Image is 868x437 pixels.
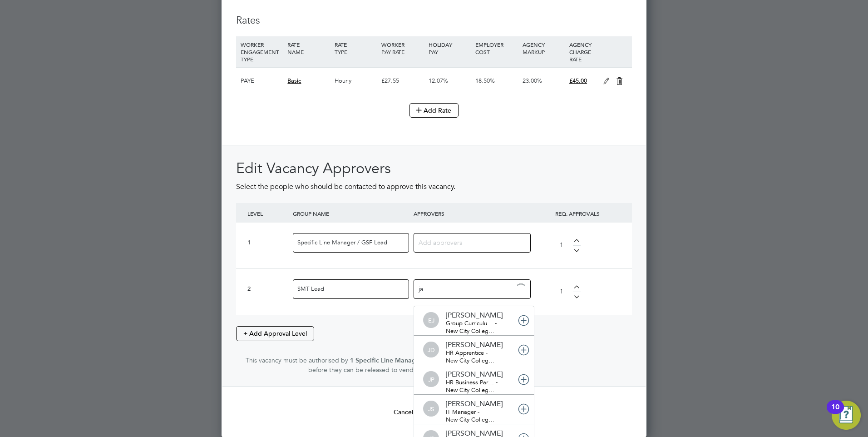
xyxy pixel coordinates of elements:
span: JD [423,342,439,358]
div: EMPLOYER COST [473,36,520,60]
span: JP [423,372,439,387]
span: This vacancy must be authorised by [246,356,348,364]
span: JS [423,401,439,417]
strong: 1 Specific Line Manager / GSF Lead [350,357,456,364]
span: IT Manager [446,408,476,416]
span: 18.50% [475,77,495,84]
div: [PERSON_NAME] [446,311,503,320]
span: Select the people who should be contacted to approve this vacancy. [236,182,455,191]
div: LEVEL [245,203,291,224]
button: Cancel [386,405,420,419]
span: Basic [287,77,301,84]
div: 10 [831,407,839,419]
div: APPROVERS [411,203,532,224]
span: EJ [423,313,439,328]
span: New City Colleg… [446,357,494,364]
span: New City Colleg… [446,386,494,394]
span: - [478,408,479,416]
input: Add approvers [419,236,475,248]
div: AGENCY MARKUP [520,36,567,60]
div: RATE TYPE [332,36,379,60]
div: 1 [247,239,288,247]
span: £45.00 [569,77,587,84]
div: [PERSON_NAME] [446,370,503,379]
div: RATE NAME [285,36,332,60]
span: user(s) before they can be released to vendors for fulfilment. [308,356,524,374]
button: Open Resource Center, 10 new notifications [832,401,861,430]
div: AGENCY CHARGE RATE [567,36,598,67]
div: PAYE [238,68,285,94]
div: WORKER PAY RATE [379,36,426,60]
div: [PERSON_NAME] [446,340,503,350]
button: Add Rate [409,103,459,118]
h3: Rates [236,14,632,27]
button: + Add Approval Level [236,326,314,341]
div: WORKER ENGAGEMENT TYPE [238,36,285,67]
div: REQ. APPROVALS [532,203,623,224]
span: - [486,349,488,357]
span: New City Colleg… [446,416,494,423]
div: 2 [247,285,288,293]
span: 23.00% [523,77,542,84]
span: New City Colleg… [446,327,494,335]
span: HR Apprentice [446,349,484,357]
span: HR Business Par… [446,378,494,386]
span: 12.07% [429,77,448,84]
input: Add approvers [419,283,475,294]
span: - [496,378,498,386]
div: Hourly [332,68,379,94]
div: £27.55 [379,68,426,94]
div: GROUP NAME [291,203,411,224]
span: - [495,319,497,327]
h2: Edit Vacancy Approvers [236,159,632,178]
div: HOLIDAY PAY [426,36,473,60]
span: Group Curriculu… [446,319,493,327]
div: [PERSON_NAME] [446,399,503,409]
